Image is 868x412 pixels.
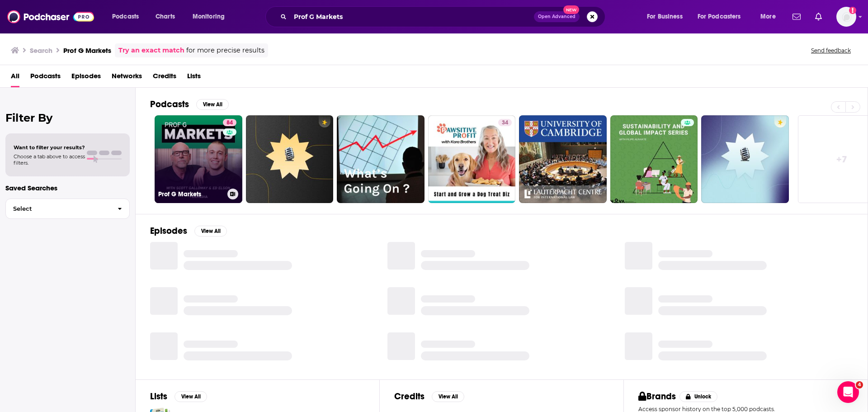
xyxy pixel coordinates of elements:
[789,9,804,24] a: Show notifications dropdown
[30,69,61,87] a: Podcasts
[150,99,189,110] h2: Podcasts
[432,391,464,402] button: View All
[150,9,180,24] a: Charts
[760,10,776,23] span: More
[150,391,167,402] h2: Lists
[5,111,130,124] h2: Filter By
[498,119,512,126] a: 34
[274,6,614,27] div: Search podcasts, credits, & more...
[502,118,508,128] span: 34
[71,69,101,87] a: Episodes
[534,11,580,22] button: Open AdvancedNew
[226,118,233,128] span: 84
[849,7,856,14] svg: Add a profile image
[150,225,187,237] h2: Episodes
[150,225,227,237] a: EpisodesView All
[196,99,229,110] button: View All
[186,9,236,24] button: open menu
[394,391,425,402] h2: Credits
[836,7,856,27] img: User Profile
[150,99,229,110] a: PodcastsView All
[5,184,130,192] p: Saved Searches
[7,8,94,25] img: Podchaser - Follow, Share and Rate Podcasts
[638,391,676,402] h2: Brands
[112,10,139,23] span: Podcasts
[175,391,207,402] button: View All
[30,46,52,55] h3: Search
[837,381,859,403] iframe: Intercom live chat
[808,47,854,54] button: Send feedback
[563,5,580,14] span: New
[155,115,242,203] a: 84Prof G Markets
[156,10,175,23] span: Charts
[223,119,236,126] a: 84
[754,9,787,24] button: open menu
[150,391,207,402] a: ListsView All
[63,46,111,55] h3: Prof G Markets
[194,226,227,237] button: View All
[698,10,741,23] span: For Podcasters
[538,14,576,19] span: Open Advanced
[692,9,754,24] button: open menu
[158,190,224,198] h3: Prof G Markets
[856,381,863,388] span: 4
[106,9,151,24] button: open menu
[14,153,85,166] span: Choose a tab above to access filters.
[193,10,225,23] span: Monitoring
[6,206,110,212] span: Select
[11,69,19,87] a: All
[836,7,856,27] button: Show profile menu
[836,7,856,27] span: Logged in as cgiron
[428,115,516,203] a: 34
[647,10,683,23] span: For Business
[679,391,718,402] button: Unlock
[187,69,201,87] a: Lists
[641,9,694,24] button: open menu
[290,9,534,24] input: Search podcasts, credits, & more...
[112,69,142,87] a: Networks
[14,144,85,151] span: Want to filter your results?
[118,45,184,56] a: Try an exact match
[811,9,826,24] a: Show notifications dropdown
[5,199,130,219] button: Select
[186,45,264,56] span: for more precise results
[153,69,176,87] a: Credits
[394,391,464,402] a: CreditsView All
